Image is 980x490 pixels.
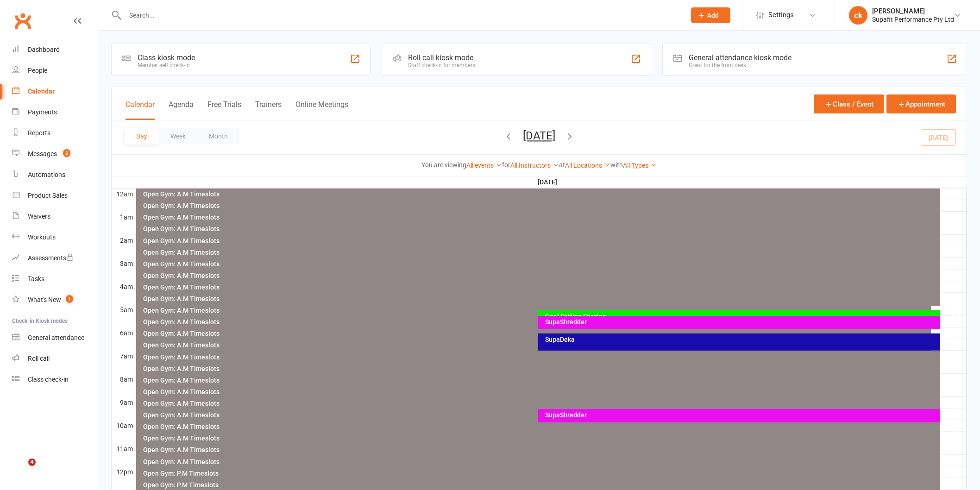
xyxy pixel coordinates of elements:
[28,233,56,241] div: Workouts
[12,144,98,164] a: Messages 2
[11,9,34,32] a: Clubworx
[12,327,98,348] a: General attendance kiosk mode
[28,88,55,95] div: Calendar
[28,150,57,157] div: Messages
[12,185,98,206] a: Product Sales
[9,459,31,481] iframe: Intercom live chat
[28,129,50,137] div: Reports
[12,206,98,227] a: Waivers
[12,81,98,102] a: Calendar
[28,376,69,383] div: Class check-in
[28,355,50,362] div: Roll call
[28,171,65,178] div: Automations
[12,227,98,248] a: Workouts
[12,348,98,369] a: Roll call
[12,269,98,289] a: Tasks
[28,192,68,199] div: Product Sales
[28,254,74,262] div: Assessments
[12,164,98,185] a: Automations
[12,60,98,81] a: People
[28,67,47,74] div: People
[28,459,36,466] span: 4
[63,149,70,157] span: 2
[12,289,98,310] a: What's New1
[12,39,98,60] a: Dashboard
[28,108,57,116] div: Payments
[28,296,61,303] div: What's New
[28,334,84,341] div: General attendance
[28,46,60,53] div: Dashboard
[12,248,98,269] a: Assessments
[12,102,98,123] a: Payments
[28,213,50,220] div: Waivers
[66,295,73,303] span: 1
[12,123,98,144] a: Reports
[12,369,98,390] a: Class kiosk mode
[28,275,44,283] div: Tasks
